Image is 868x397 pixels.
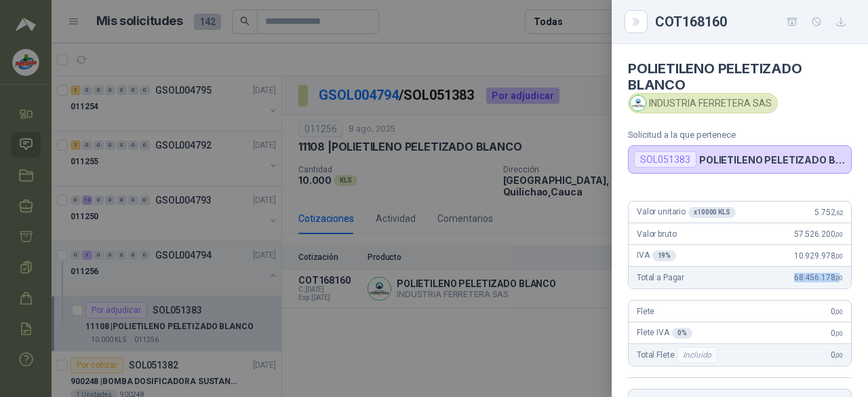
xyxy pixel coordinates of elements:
[637,273,684,282] span: Total a Pagar
[634,151,696,168] div: SOL051383
[672,328,692,339] div: 0 %
[835,330,843,337] span: ,00
[628,130,852,140] p: Solicitud a la que pertenece
[628,93,778,113] div: INDUSTRIA FERRETERA SAS
[637,347,720,363] span: Total Flete
[794,229,843,239] span: 57.526.200
[637,328,692,339] span: Flete IVA
[655,11,852,33] div: COT168160
[835,209,843,216] span: ,62
[831,307,843,316] span: 0
[835,231,843,238] span: ,00
[688,207,736,218] div: x 10000 KLS
[677,347,717,363] div: Incluido
[794,273,843,282] span: 68.456.178
[835,274,843,282] span: ,00
[835,252,843,260] span: ,00
[794,251,843,261] span: 10.929.978
[831,350,843,360] span: 0
[814,208,843,217] span: 5.752
[631,96,646,111] img: Company Logo
[831,328,843,338] span: 0
[835,352,843,359] span: ,00
[637,229,676,239] span: Valor bruto
[628,60,852,93] h4: POLIETILENO PELETIZADO BLANCO
[835,308,843,316] span: ,00
[637,207,736,218] span: Valor unitario
[637,307,654,316] span: Flete
[652,250,677,261] div: 19 %
[637,250,676,261] span: IVA
[699,154,846,166] p: POLIETILENO PELETIZADO BLANCO
[628,14,644,30] button: Close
